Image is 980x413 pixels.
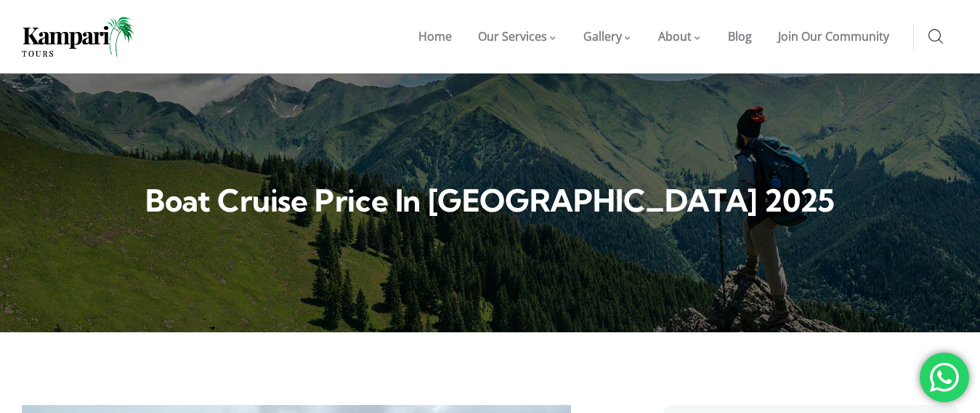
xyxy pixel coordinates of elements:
[728,28,752,44] span: Blog
[63,183,918,220] h2: Boat cruise price in [GEOGRAPHIC_DATA] 2025
[920,353,969,402] div: 'Chat
[778,28,889,44] span: Join Our Community
[418,28,452,44] span: Home
[22,17,134,57] img: Home
[583,28,622,44] span: Gallery
[478,28,547,44] span: Our Services
[658,28,692,44] span: About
